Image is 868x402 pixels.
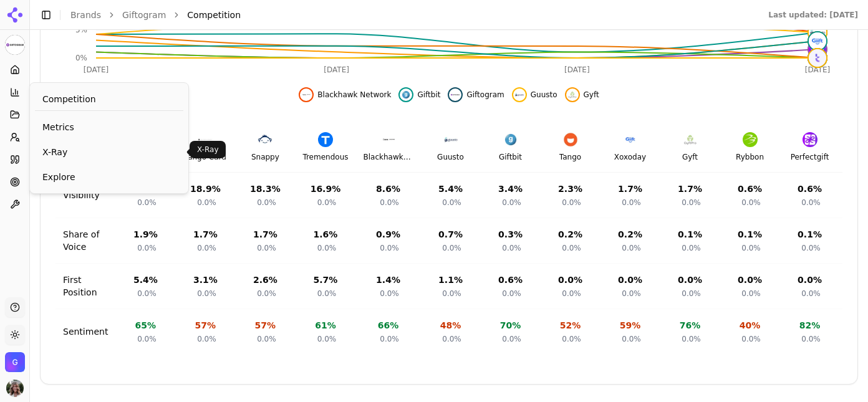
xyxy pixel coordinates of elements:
[738,274,762,286] div: 0.0 %
[801,334,821,344] span: 0.0%
[253,274,277,286] div: 2.6 %
[137,334,157,344] span: 0.0%
[682,243,701,253] span: 0.0%
[257,243,276,253] span: 0.0%
[801,243,821,253] span: 0.0%
[805,65,831,74] tspan: [DATE]
[502,289,521,299] span: 0.0%
[302,152,348,162] div: Tremendous
[315,319,336,332] div: 61 %
[55,309,115,355] td: Sentiment
[678,228,702,241] div: 0.1 %
[622,243,641,253] span: 0.0%
[680,319,701,332] div: 76 %
[75,54,87,62] tspan: 0%
[801,198,821,208] span: 0.0%
[198,132,213,147] img: Tango Card
[738,228,762,241] div: 0.1 %
[137,243,157,253] span: 0.0%
[193,274,218,286] div: 3.1 %
[503,132,518,147] img: Giftbit
[682,289,701,299] span: 0.0%
[791,152,829,162] div: Perfectgift
[448,87,504,102] button: Hide giftogram data
[380,289,399,299] span: 0.0%
[398,87,440,102] button: Hide giftbit data
[380,198,399,208] span: 0.0%
[299,87,391,102] button: Hide blackhawk network data
[558,228,582,241] div: 0.2 %
[560,319,581,332] div: 52 %
[562,289,581,299] span: 0.0%
[417,90,440,100] span: Giftbit
[250,183,281,195] div: 18.3 %
[618,274,642,286] div: 0.0 %
[499,152,522,162] div: Giftbit
[317,90,391,100] span: Blackhawk Network
[563,132,578,147] img: Tango
[743,132,758,147] img: Rybbon
[562,243,581,253] span: 0.0%
[255,319,276,332] div: 57 %
[42,93,96,105] span: Competition
[35,166,183,188] a: Explore
[133,274,158,286] div: 5.4 %
[438,228,463,241] div: 0.7 %
[567,90,577,100] img: gyft
[35,141,183,163] a: X-Ray
[622,289,641,299] span: 0.0%
[442,334,461,344] span: 0.0%
[187,9,241,21] span: Competition
[314,228,338,241] div: 1.6 %
[741,334,761,344] span: 0.0%
[380,334,399,344] span: 0.0%
[42,146,176,158] span: X-Ray
[502,243,521,253] span: 0.0%
[741,289,761,299] span: 0.0%
[5,35,25,55] img: Giftogram
[741,243,761,253] span: 0.0%
[437,152,464,162] div: Guusto
[364,152,413,162] div: Blackhawk Network
[803,132,817,147] img: Perfectgift
[317,289,337,299] span: 0.0%
[317,334,337,344] span: 0.0%
[75,26,87,34] tspan: 5%
[678,183,702,195] div: 1.7 %
[614,152,646,162] div: Xoxoday
[559,152,581,162] div: Tango
[768,10,858,20] div: Last updated: [DATE]
[466,90,504,100] span: Giftogram
[197,145,218,155] p: X-Ray
[42,171,176,183] span: Explore
[318,132,333,147] img: Tremendous
[440,319,461,332] div: 48 %
[301,90,311,100] img: blackhawk network
[55,264,115,309] td: First Position
[438,274,463,286] div: 1.1 %
[378,319,399,332] div: 66 %
[317,243,337,253] span: 0.0%
[5,352,25,372] img: Giftogram
[564,65,590,74] tspan: [DATE]
[42,121,176,133] span: Metrics
[809,32,826,50] img: xoxoday
[197,198,216,208] span: 0.0%
[6,380,24,397] img: Valerie Leary
[137,198,157,208] span: 0.0%
[442,289,461,299] span: 0.0%
[195,319,216,332] div: 57 %
[55,173,115,218] td: Visibility
[498,274,523,286] div: 0.6 %
[736,152,764,162] div: Rybbon
[258,132,272,147] img: Snappy
[376,183,400,195] div: 8.6 %
[682,334,701,344] span: 0.0%
[133,228,158,241] div: 1.9 %
[376,228,400,241] div: 0.9 %
[257,289,276,299] span: 0.0%
[197,243,216,253] span: 0.0%
[6,380,24,397] button: Open user button
[257,198,276,208] span: 0.0%
[531,90,557,100] span: Guusto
